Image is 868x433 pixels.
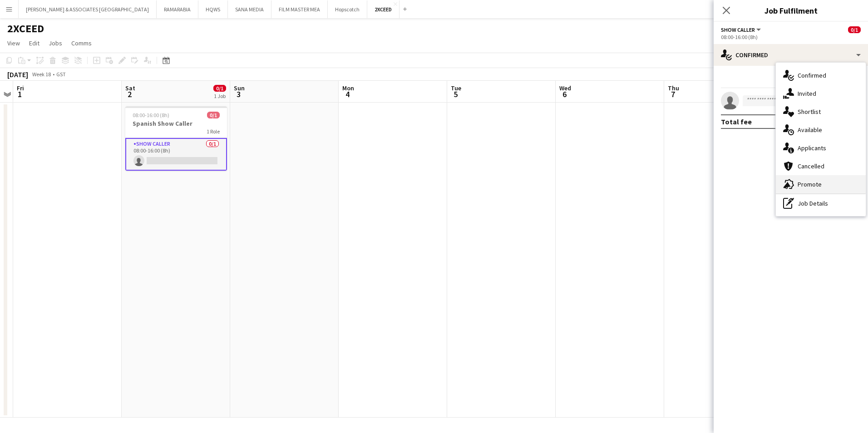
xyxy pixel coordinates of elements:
span: Wed [559,84,571,92]
span: 4 [341,89,354,99]
span: Sat [125,84,135,92]
span: 0/1 [207,112,220,118]
span: View [7,39,20,47]
h3: Job Fulfilment [714,5,868,16]
span: Sun [234,84,245,92]
h1: 2XCEED [7,22,44,35]
div: [DATE] [7,70,28,79]
a: View [4,37,24,49]
a: Comms [68,37,95,49]
div: Total fee [721,117,752,126]
app-job-card: 08:00-16:00 (8h)0/1Spanish Show Caller1 RoleShow Caller0/108:00-16:00 (8h) [125,106,227,171]
span: Comms [71,39,92,47]
span: Cancelled [798,162,824,170]
button: FILM MASTER MEA [271,0,328,18]
span: 5 [449,89,461,99]
button: [PERSON_NAME] & ASSOCIATES [GEOGRAPHIC_DATA] [19,0,157,18]
span: Edit [29,39,39,47]
button: HQWS [198,0,228,18]
span: Tue [451,84,461,92]
span: 7 [666,89,679,99]
a: Jobs [45,37,66,49]
div: Confirmed [714,44,868,66]
div: Job Details [776,194,866,212]
a: Edit [25,37,43,49]
div: 08:00-16:00 (8h) [721,34,861,40]
h3: Spanish Show Caller [125,119,227,128]
button: Show Caller [721,26,762,33]
span: 3 [232,89,245,99]
span: 1 [15,89,24,99]
span: Week 18 [30,71,53,78]
span: Applicants [798,144,826,152]
div: GST [56,71,66,78]
span: 0/1 [848,26,861,33]
button: 2XCEED [367,0,399,18]
app-card-role: Show Caller0/108:00-16:00 (8h) [125,138,227,171]
span: Promote [798,180,822,188]
span: 1 Role [207,128,220,135]
span: Show Caller [721,26,755,33]
button: SANA MEDIA [228,0,271,18]
button: RAMARABIA [157,0,198,18]
button: Hopscotch [328,0,367,18]
span: 2 [124,89,135,99]
span: Thu [668,84,679,92]
span: 08:00-16:00 (8h) [133,112,169,118]
span: Confirmed [798,71,826,79]
span: Invited [798,89,816,98]
span: Available [798,126,822,134]
span: 6 [558,89,571,99]
span: Mon [342,84,354,92]
div: 1 Job [214,93,226,99]
span: Shortlist [798,108,821,116]
span: Fri [17,84,24,92]
span: Jobs [49,39,62,47]
span: 0/1 [213,85,226,92]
